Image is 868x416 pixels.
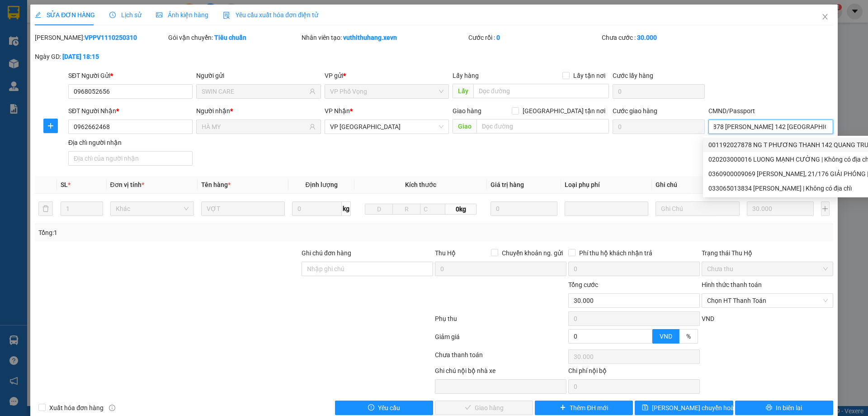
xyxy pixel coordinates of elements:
[519,106,609,116] span: [GEOGRAPHIC_DATA] tận nơi
[561,176,652,194] th: Loại phụ phí
[61,181,68,188] span: SL
[435,249,456,257] span: Thu Hộ
[309,124,316,130] span: user
[156,12,162,18] span: picture
[473,84,609,98] input: Dọc đường
[445,204,476,215] span: 0kg
[38,201,53,216] button: delete
[223,12,230,19] img: icon
[453,119,476,134] span: Giao
[660,333,672,340] span: VND
[109,405,115,411] span: info-circle
[602,33,733,43] div: Chưa cước :
[453,84,473,98] span: Lấy
[46,403,107,413] span: Xuất hóa đơn hàng
[491,201,558,216] input: 0
[686,333,691,340] span: %
[168,33,300,43] div: Gói vận chuyển:
[223,11,318,19] span: Yêu cầu xuất hóa đơn điện tử
[44,122,57,129] span: plus
[302,249,351,257] label: Ghi chú đơn hàng
[302,262,433,276] input: Ghi chú đơn hàng
[35,11,95,19] span: SỬA ĐƠN HÀNG
[776,403,802,413] span: In biên lai
[498,248,566,258] span: Chuyển khoản ng. gửi
[405,181,436,188] span: Kích thước
[109,12,116,18] span: clock-circle
[702,315,714,322] span: VND
[368,404,374,411] span: exclamation-circle
[570,403,608,413] span: Thêm ĐH mới
[568,366,700,379] div: Chi phí nội bộ
[453,107,481,115] span: Giao hàng
[812,5,838,30] button: Close
[330,85,443,98] span: VP Phố Vọng
[35,12,41,18] span: edit
[343,34,397,41] b: vuthithuhang.xevn
[365,204,393,215] input: D
[156,11,208,19] span: Ảnh kiện hàng
[747,201,814,216] input: 0
[576,248,656,258] span: Phí thu hộ khách nhận trả
[43,119,58,133] button: plus
[613,84,705,99] input: Cước lấy hàng
[707,262,828,276] span: Chưa thu
[202,122,307,132] input: Tên người nhận
[560,404,566,411] span: plus
[637,34,657,41] b: 30.000
[435,401,533,415] button: checkGiao hàng
[568,281,598,288] span: Tổng cước
[453,72,479,79] span: Lấy hàng
[656,201,739,216] input: Ghi Chú
[420,204,445,215] input: C
[392,204,420,215] input: R
[109,11,142,19] span: Lịch sử
[110,181,144,188] span: Đơn vị tính
[214,34,246,41] b: Tiêu chuẩn
[330,120,443,134] span: VP Nam Định
[35,33,166,43] div: [PERSON_NAME]:
[766,404,772,411] span: printer
[38,228,335,238] div: Tổng: 1
[735,401,833,415] button: printerIn biên lai
[821,201,830,216] button: plus
[196,106,321,116] div: Người nhận
[535,401,633,415] button: plusThêm ĐH mới
[196,71,321,81] div: Người gửi
[652,403,738,413] span: [PERSON_NAME] chuyển hoàn
[821,13,829,20] span: close
[309,88,316,95] span: user
[613,107,657,115] label: Cước giao hàng
[635,401,733,415] button: save[PERSON_NAME] chuyển hoàn
[116,202,189,215] span: Khác
[35,52,166,62] div: Ngày GD:
[202,86,307,96] input: Tên người gửi
[434,332,567,348] div: Giảm giá
[652,176,743,194] th: Ghi chú
[68,106,193,116] div: SĐT Người Nhận
[62,53,99,60] b: [DATE] 18:15
[570,71,609,81] span: Lấy tận nơi
[707,294,828,307] span: Chọn HT Thanh Toán
[496,34,500,41] b: 0
[642,404,648,411] span: save
[325,71,449,81] div: VP gửi
[378,403,400,413] span: Yêu cầu
[305,181,337,188] span: Định lượng
[335,401,433,415] button: exclamation-circleYêu cầu
[435,366,566,379] div: Ghi chú nội bộ nhà xe
[434,350,567,366] div: Chưa thanh toán
[325,107,350,115] span: VP Nhận
[468,33,600,43] div: Cước rồi :
[201,181,231,188] span: Tên hàng
[68,138,193,148] div: Địa chỉ người nhận
[342,201,351,216] span: kg
[476,119,609,134] input: Dọc đường
[702,248,833,258] div: Trạng thái Thu Hộ
[613,72,653,79] label: Cước lấy hàng
[491,181,524,188] span: Giá trị hàng
[702,281,762,288] label: Hình thức thanh toán
[68,151,193,166] input: Địa chỉ của người nhận
[708,106,833,116] div: CMND/Passport
[201,201,285,216] input: VD: Bàn, Ghế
